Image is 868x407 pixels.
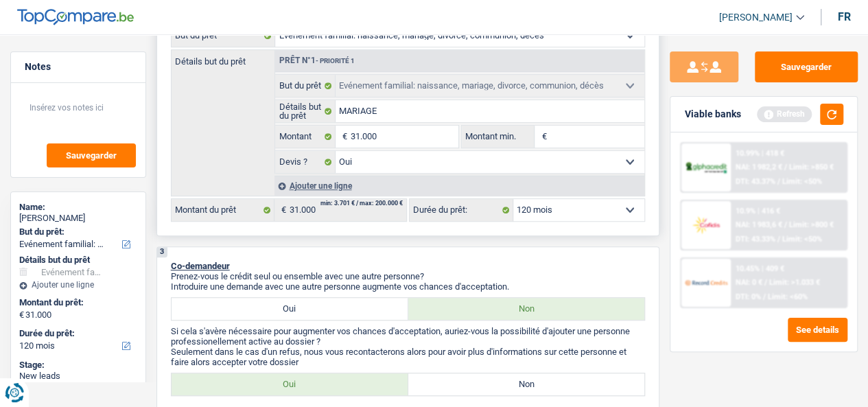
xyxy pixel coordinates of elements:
div: Ajouter une ligne [274,176,644,196]
img: TopCompare Logo [17,9,134,25]
label: Montant min. [462,126,535,148]
span: / [777,235,779,244]
span: Limit: >1.033 € [769,278,819,287]
span: € [19,310,24,321]
label: Détails but du prêt [172,50,275,66]
div: Refresh [757,106,812,121]
div: Stage: [19,360,137,371]
div: Viable banks [684,108,740,120]
button: Sauvegarder [755,51,858,82]
span: NAI: 1 983,6 € [735,220,782,229]
span: / [784,163,786,172]
button: See details [788,318,847,342]
button: Sauvegarder [47,143,136,167]
div: 10.99% | 418 € [735,149,784,158]
span: / [777,177,779,186]
img: Cofidis [685,215,727,236]
span: / [764,278,766,287]
div: Prêt n°1 [275,56,357,65]
span: DTI: 43.33% [735,235,775,244]
label: Durée du prêt: [410,199,513,221]
span: Limit: <50% [782,235,821,244]
span: NAI: 1 982,2 € [735,163,782,172]
label: Devis ? [275,151,336,173]
label: Oui [172,373,408,395]
label: But du prêt [172,25,276,47]
span: € [336,126,351,148]
label: Détails but du prêt [275,100,336,122]
span: Limit: >800 € [788,220,833,229]
label: Montant du prêt: [19,297,134,308]
p: Si cela s'avère nécessaire pour augmenter vos chances d'acceptation, auriez-vous la possibilité d... [171,326,646,347]
p: Introduire une demande avec une autre personne augmente vos chances d'acceptation. [171,281,646,292]
div: New leads [19,371,137,382]
span: DTI: 0% [735,292,760,301]
div: Détails but du prêt [19,255,137,266]
span: Limit: <60% [767,292,807,301]
label: Montant du prêt [172,199,275,221]
span: Co-demandeur [171,261,230,271]
span: [PERSON_NAME] [719,12,793,23]
span: - Priorité 1 [315,57,354,65]
img: Record Credits [685,272,727,294]
label: But du prêt: [19,226,134,237]
label: Oui [172,298,408,320]
div: Ajouter une ligne [19,280,137,290]
label: But du prêt [275,75,336,97]
div: [PERSON_NAME] [19,213,137,224]
a: [PERSON_NAME] [708,6,804,29]
span: NAI: 0 € [735,278,762,287]
label: Non [408,373,645,395]
label: Non [408,298,645,320]
span: Sauvegarder [66,151,117,160]
div: Name: [19,202,137,213]
div: 10.45% | 409 € [735,264,784,273]
span: € [274,199,290,221]
p: Prenez-vous le crédit seul ou ensemble avec une autre personne? [171,271,646,281]
span: Limit: <50% [782,177,821,186]
span: / [762,292,765,301]
h5: Notes [25,61,132,73]
p: Seulement dans le cas d'un refus, nous vous recontacterons alors pour avoir plus d'informations s... [171,347,646,367]
div: min: 3.701 € / max: 200.000 € [320,200,403,207]
label: Montant [275,126,336,148]
span: € [535,126,550,148]
label: Durée du prêt: [19,328,134,339]
span: Limit: >850 € [788,163,833,172]
div: 10.9% | 416 € [735,207,779,216]
span: DTI: 43.37% [735,177,775,186]
span: / [784,220,786,229]
img: AlphaCredit [685,161,727,174]
div: 3 [157,247,167,257]
div: fr [838,10,851,23]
